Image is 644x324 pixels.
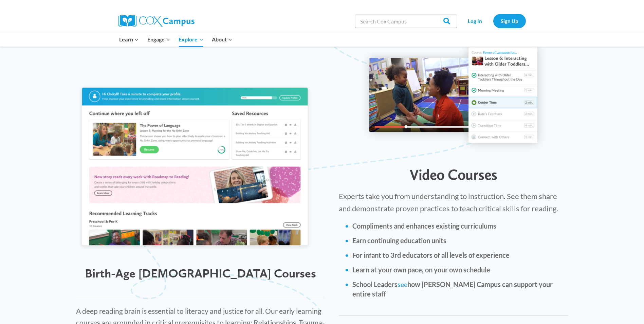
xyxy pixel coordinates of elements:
[85,266,316,281] span: Birth-Age [DEMOGRAPHIC_DATA] Courses
[352,280,553,298] strong: School Leaders how [PERSON_NAME] Campus can support your entire staff
[352,266,490,274] strong: Learn at your own pace, on your own schedule
[115,32,143,47] button: Child menu of Learn
[76,83,314,252] img: course-preview
[118,15,195,27] img: Cox Campus
[460,14,490,28] a: Log In
[352,222,496,230] strong: Compliments and enhances existing curriculums
[115,32,237,47] nav: Primary Navigation
[174,32,208,47] button: Child menu of Explore
[352,251,510,259] strong: For infant to 3rd educators of all levels of experience
[143,32,174,47] button: Child menu of Engage
[360,38,547,152] img: course-video-preview
[460,14,526,28] nav: Secondary Navigation
[352,236,446,245] strong: Earn continuing education units
[493,14,526,28] a: Sign Up
[410,166,497,183] span: Video Courses
[207,32,237,47] button: Child menu of About
[355,14,457,28] input: Search Cox Campus
[339,192,558,213] span: Experts take you from understanding to instruction. See them share and demonstrate proven practic...
[398,280,407,288] a: see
